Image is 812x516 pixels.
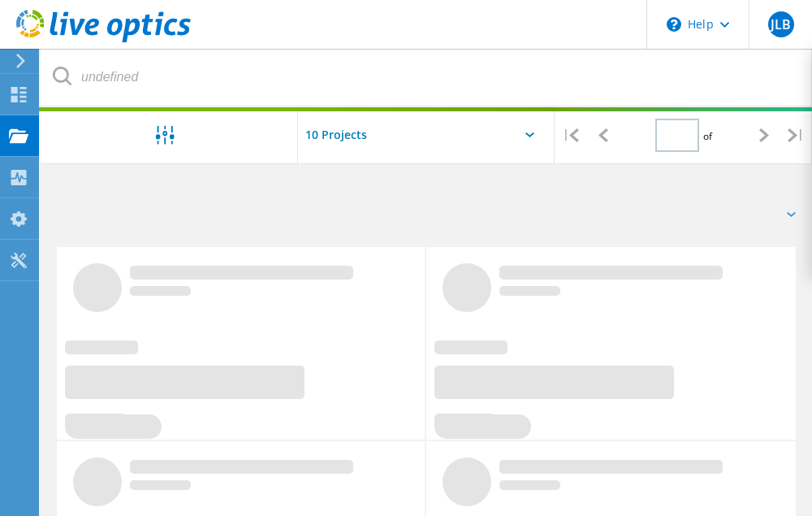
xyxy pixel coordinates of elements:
a: Live Optics Dashboard [16,34,191,46]
div: | [780,106,812,164]
svg: \n [667,17,681,32]
span: JLB [771,18,791,31]
div: | [555,106,587,164]
span: of [703,129,712,143]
